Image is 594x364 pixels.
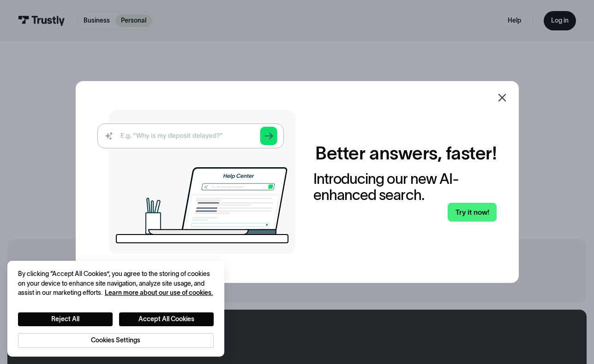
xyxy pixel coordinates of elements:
button: Reject All [18,312,113,326]
a: Try it now! [448,203,497,222]
div: By clicking “Accept All Cookies”, you agree to the storing of cookies on your device to enhance s... [18,270,213,298]
div: Privacy [18,270,213,348]
button: Accept All Cookies [119,312,214,326]
div: Cookie banner [7,261,224,357]
div: Introducing our new AI-enhanced search. [313,171,497,203]
a: More information about your privacy, opens in a new tab [105,289,213,296]
button: Cookies Settings [18,333,213,347]
h2: Better answers, faster! [315,142,497,164]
